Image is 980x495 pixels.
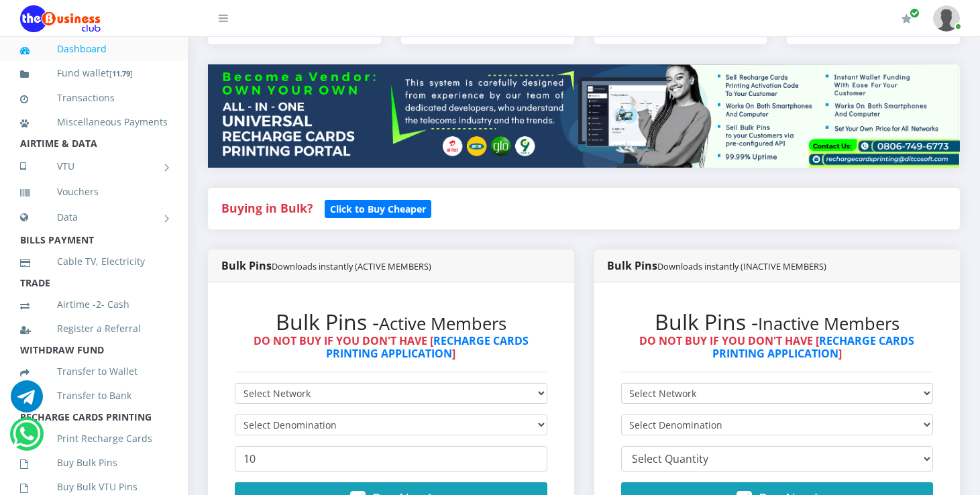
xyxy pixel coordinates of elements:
[20,150,168,183] a: VTU
[109,68,133,78] small: [ ]
[221,258,431,273] strong: Bulk Pins
[658,260,827,272] small: Downloads instantly (INACTIVE MEMBERS)
[20,107,168,137] a: Miscellaneous Payments
[639,333,914,361] strong: DO NOT BUY IF YOU DON'T HAVE [ ]
[20,176,168,207] a: Vouchers
[712,333,915,361] a: RECHARGE CARDS PRINTING APPLICATION
[325,200,431,216] a: Click to Buy Cheaper
[379,312,506,335] small: Active Members
[20,58,168,89] a: Fund wallet[11.79]
[20,447,168,478] a: Buy Bulk Pins
[326,333,529,361] a: RECHARGE CARDS PRINTING APPLICATION
[20,356,168,387] a: Transfer to Wallet
[20,423,168,454] a: Print Recharge Cards
[235,446,547,472] input: Enter Quantity
[20,313,168,344] a: Register a Referral
[221,200,313,216] strong: Buying in Bulk?
[902,13,912,24] i: Renew/Upgrade Subscription
[20,82,168,113] a: Transactions
[20,34,168,64] a: Dashboard
[254,333,529,361] strong: DO NOT BUY IF YOU DON'T HAVE [ ]
[20,5,101,32] img: Logo
[758,312,900,335] small: Inactive Members
[13,428,40,450] a: Chat for support
[621,309,934,335] h2: Bulk Pins -
[20,289,168,320] a: Airtime -2- Cash
[608,258,827,273] strong: Bulk Pins
[20,246,168,277] a: Cable TV, Electricity
[330,203,426,215] b: Click to Buy Cheaper
[20,380,168,411] a: Transfer to Bank
[11,390,43,412] a: Chat for support
[933,5,960,32] img: User
[208,64,960,168] img: multitenant_rcp.png
[235,309,547,335] h2: Bulk Pins -
[910,8,920,18] span: Renew/Upgrade Subscription
[112,68,130,78] b: 11.79
[20,201,168,234] a: Data
[272,260,431,272] small: Downloads instantly (ACTIVE MEMBERS)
